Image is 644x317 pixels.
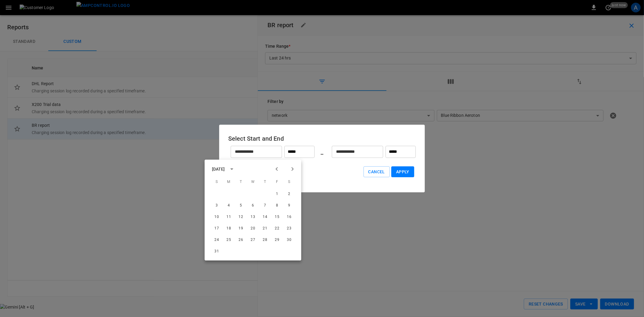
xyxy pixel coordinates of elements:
[321,147,323,157] h6: _
[260,223,271,234] button: 21
[235,176,246,188] span: Tuesday
[272,223,283,234] button: 22
[223,223,234,234] button: 18
[235,235,246,245] button: 26
[248,223,258,234] button: 20
[228,134,416,143] h6: Select Start and End
[272,189,283,200] button: 1
[260,176,271,188] span: Thursday
[248,176,258,188] span: Wednesday
[248,200,258,211] button: 6
[284,176,295,188] span: Saturday
[211,200,222,211] button: 3
[223,176,234,188] span: Monday
[211,176,222,188] span: Sunday
[235,223,246,234] button: 19
[272,164,282,174] button: Previous month
[284,235,295,245] button: 30
[260,235,271,245] button: 28
[248,212,258,223] button: 13
[211,235,222,245] button: 24
[284,223,295,234] button: 23
[272,200,283,211] button: 8
[212,166,225,172] div: [DATE]
[223,212,234,223] button: 11
[248,235,258,245] button: 27
[223,235,234,245] button: 25
[211,223,222,234] button: 17
[211,212,222,223] button: 10
[272,176,283,188] span: Friday
[287,164,298,174] button: Next month
[211,246,222,257] button: 31
[260,200,271,211] button: 7
[260,212,271,223] button: 14
[284,189,295,200] button: 2
[391,166,414,178] button: Apply
[272,235,283,245] button: 29
[227,164,237,174] button: calendar view is open, switch to year view
[272,212,283,223] button: 15
[284,200,295,211] button: 9
[223,200,234,211] button: 4
[235,212,246,223] button: 12
[284,212,295,223] button: 16
[235,200,246,211] button: 5
[364,166,390,178] button: Cancel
